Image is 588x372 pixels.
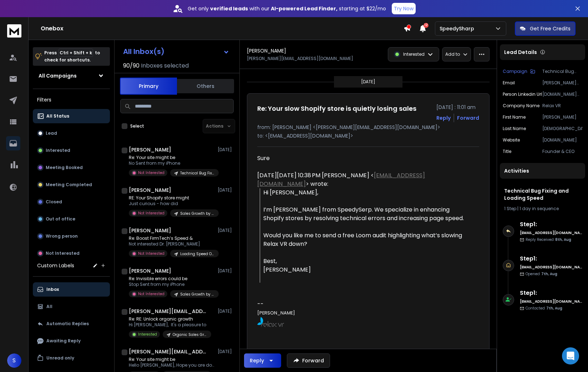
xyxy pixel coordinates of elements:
[177,78,234,94] button: Others
[129,187,171,194] h1: [PERSON_NAME]
[503,103,539,109] p: Company Name
[39,72,77,79] h1: All Campaigns
[46,216,75,222] p: Out of office
[555,237,571,242] span: 8th, Aug
[503,137,520,143] p: website
[188,5,386,12] p: Get only with our starting at $22/mo
[46,233,78,239] p: Wrong person
[542,80,582,86] p: [PERSON_NAME][EMAIL_ADDRESS][DOMAIN_NAME]
[257,171,425,188] a: [EMAIL_ADDRESS][DOMAIN_NAME]
[361,79,375,85] p: [DATE]
[129,267,171,274] h1: [PERSON_NAME]
[244,353,281,368] button: Reply
[129,322,211,328] p: Hi [PERSON_NAME], It's a pleasure to
[129,362,214,368] p: Hello [PERSON_NAME], Hope you are doing
[257,132,479,139] p: to: <[EMAIL_ADDRESS][DOMAIN_NAME]>
[503,69,527,74] p: Campaign
[542,137,582,143] p: [DOMAIN_NAME]
[218,187,234,193] p: [DATE]
[520,230,582,235] h6: [EMAIL_ADDRESS][DOMAIN_NAME]
[46,251,80,256] p: Not Interested
[503,69,535,74] button: Campaign
[7,353,21,368] button: S
[180,170,214,176] p: Technical Bug Fixing and Loading Speed
[503,126,526,132] p: Last Name
[218,228,234,233] p: [DATE]
[519,205,559,212] span: 1 day in sequence
[33,178,110,192] button: Meeting Completed
[59,49,93,57] span: Ctrl + Shift + k
[129,357,214,362] p: Re: Your site might be
[436,114,451,121] button: Reply
[257,124,479,131] p: from: [PERSON_NAME] <[PERSON_NAME][EMAIL_ADDRESS][DOMAIN_NAME]>
[180,292,214,297] p: Sales Growth by Technical Fixing
[33,69,110,83] button: All Campaigns
[504,205,516,212] span: 1 Step
[445,51,460,57] p: Add to
[546,306,562,311] span: 7th, Aug
[542,69,582,74] p: Technical Bug Fixing and Loading Speed
[129,308,207,315] h1: [PERSON_NAME][EMAIL_ADDRESS][DOMAIN_NAME]
[541,271,557,277] span: 7th, Aug
[218,308,234,314] p: [DATE]
[33,351,110,365] button: Unread only
[503,80,515,86] p: Email
[46,355,74,361] p: Unread only
[33,160,110,175] button: Meeting Booked
[138,170,164,175] p: Not Interested
[129,235,214,241] p: Re: Boost FirmTech’s Speed &
[500,163,585,179] div: Activities
[542,91,582,97] p: [DOMAIN_NAME][URL]
[33,143,110,158] button: Interested
[130,123,144,129] label: Select
[117,44,235,59] button: All Inbox(s)
[129,276,214,282] p: Re: Invisible errors could be
[33,317,110,331] button: Automatic Replies
[520,264,582,270] h6: [EMAIL_ADDRESS][DOMAIN_NAME]
[257,154,466,163] div: Sure
[173,332,207,337] p: Organic Sales Growth
[129,201,214,207] p: Just curious - how did
[520,254,582,263] h6: Step 1 :
[503,114,526,120] p: First Name
[129,316,211,322] p: Re: RE: Unlock organic growth
[440,25,477,32] p: SpeedySharp
[263,257,466,266] div: Best,
[515,21,576,36] button: Get Free Credits
[33,334,110,348] button: Awaiting Reply
[263,188,466,197] div: Hi [PERSON_NAME],
[542,126,582,132] p: [DEMOGRAPHIC_DATA]
[436,104,479,111] p: [DATE] : 11:01 am
[257,317,284,327] img: AIorK4xe5VD0Ig5ewsn1_tfBv031lA3641AVrqX2f1fp3ZHU6ysgDDOi9gBvu7L7f7VihPR7K4hThqrACXKn
[33,246,110,261] button: Not Interested
[562,347,579,364] div: Open Intercom Messenger
[129,348,207,355] h1: [PERSON_NAME][EMAIL_ADDRESS][DOMAIN_NAME]
[41,24,404,33] h1: Onebox
[129,160,214,166] p: No Sent from my iPhone
[394,5,414,12] p: Try Now
[46,199,62,205] p: Closed
[33,195,110,209] button: Closed
[210,5,248,12] strong: verified leads
[138,251,164,256] p: Not Interested
[138,291,164,297] p: Not Interested
[403,51,425,57] p: Interested
[33,126,110,140] button: Lead
[46,130,57,136] p: Lead
[257,104,416,114] h1: Re: Your slow Shopify store is quietly losing sales
[504,187,581,202] h1: Technical Bug Fixing and Loading Speed
[247,56,353,61] p: [PERSON_NAME][EMAIL_ADDRESS][DOMAIN_NAME]
[542,103,582,109] p: Relax VR
[37,262,74,269] h3: Custom Labels
[46,304,52,309] p: All
[46,165,83,170] p: Meeting Booked
[33,282,110,297] button: Inbox
[218,349,234,354] p: [DATE]
[218,147,234,153] p: [DATE]
[129,146,171,153] h1: [PERSON_NAME]
[129,227,171,234] h1: [PERSON_NAME]
[520,289,582,297] h6: Step 1 :
[123,48,164,55] h1: All Inbox(s)
[123,61,140,70] span: 90 / 90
